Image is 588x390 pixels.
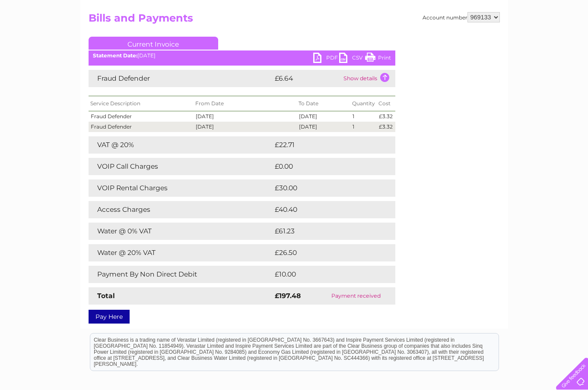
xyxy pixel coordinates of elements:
[273,136,377,154] td: £22.71
[482,37,508,43] a: Telecoms
[89,37,218,50] a: Current Invoice
[273,223,377,240] td: £61.23
[350,96,377,111] th: Quantity
[273,201,378,218] td: £40.40
[436,37,452,43] a: Water
[194,96,297,111] th: From Date
[350,111,377,122] td: 1
[273,244,378,261] td: £26.50
[90,5,499,42] div: Clear Business is a trading name of Verastar Limited (registered in [GEOGRAPHIC_DATA] No. 3667643...
[89,158,273,175] td: VOIP Call Charges
[513,37,525,43] a: Blog
[273,266,378,283] td: £10.00
[89,136,273,154] td: VAT @ 20%
[89,111,194,122] td: Fraud Defender
[89,201,273,218] td: Access Charges
[425,4,485,15] a: 0333 014 3131
[559,37,580,43] a: Log out
[531,37,552,43] a: Contact
[339,53,365,65] a: CSV
[365,53,391,65] a: Print
[423,12,500,22] div: Account number
[89,244,273,261] td: Water @ 20% VAT
[194,111,297,122] td: [DATE]
[89,310,130,324] a: Pay Here
[350,122,377,132] td: 1
[89,122,194,132] td: Fraud Defender
[297,122,350,132] td: [DATE]
[89,223,273,240] td: Water @ 0% VAT
[273,70,341,87] td: £6.64
[89,266,273,283] td: Payment By Non Direct Debit
[97,292,115,300] strong: Total
[89,179,273,197] td: VOIP Rental Charges
[377,111,395,122] td: £3.32
[297,96,350,111] th: To Date
[341,70,395,87] td: Show details
[273,179,378,197] td: £30.00
[313,53,339,65] a: PDF
[89,53,395,59] div: [DATE]
[21,22,65,49] img: logo.png
[194,122,297,132] td: [DATE]
[275,292,301,300] strong: £197.48
[458,37,477,43] a: Energy
[317,287,395,305] td: Payment received
[89,70,273,87] td: Fraud Defender
[273,158,375,175] td: £0.00
[297,111,350,122] td: [DATE]
[89,12,500,28] h2: Bills and Payments
[377,96,395,111] th: Cost
[93,52,137,59] b: Statement Date:
[377,122,395,132] td: £3.32
[89,96,194,111] th: Service Description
